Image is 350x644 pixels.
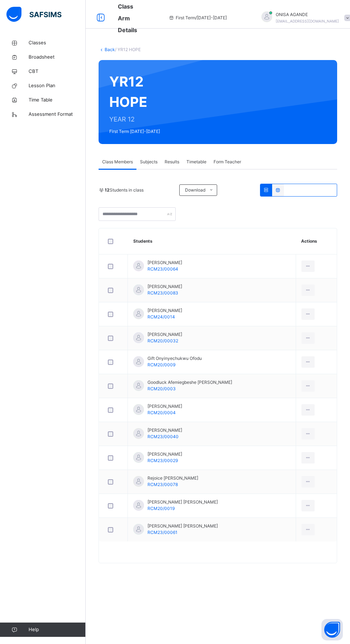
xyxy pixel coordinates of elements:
span: RCM23/00040 [147,434,179,439]
span: [PERSON_NAME] [PERSON_NAME] [147,523,218,529]
span: [PERSON_NAME] [147,283,182,290]
span: RCM24/0014 [147,314,175,319]
span: Class Arm Details [118,3,137,34]
span: RCM20/0004 [147,410,176,415]
th: Actions [296,228,337,254]
span: RCM23/00083 [147,290,178,296]
span: CBT [29,68,86,75]
span: Students in class [105,187,144,193]
span: RCM23/00029 [147,458,178,463]
a: Back [105,47,115,52]
span: Timetable [186,159,206,165]
span: [PERSON_NAME] [PERSON_NAME] [147,499,218,505]
th: Students [128,228,296,254]
img: safsims [6,7,61,22]
span: Rejoice [PERSON_NAME] [147,475,198,481]
span: Goodluck Afemiegbeshe [PERSON_NAME] [147,379,232,386]
span: Time Table [29,96,86,104]
span: [PERSON_NAME] [147,427,182,434]
span: RCM20/0019 [147,506,175,511]
span: Broadsheet [29,54,86,61]
span: Assessment Format [29,111,86,118]
span: RCM23/00078 [147,482,178,487]
span: RCM23/00061 [147,530,177,535]
span: [PERSON_NAME] [147,307,182,314]
span: ONISA AGANDE [276,11,339,18]
span: [PERSON_NAME] [147,403,182,410]
span: RCM20/0003 [147,386,176,391]
span: First Term [DATE]-[DATE] [109,128,172,135]
span: Help [29,626,85,633]
span: Results [165,159,179,165]
span: Classes [29,39,86,46]
span: [PERSON_NAME] [147,259,182,266]
span: session/term information [169,15,227,21]
span: Class Members [102,159,133,165]
span: / YR12 HOPE [115,47,141,52]
span: [PERSON_NAME] [147,451,182,457]
span: [EMAIL_ADDRESS][DOMAIN_NAME] [276,19,339,23]
span: Download [185,187,205,193]
button: Open asap [321,619,343,640]
span: Lesson Plan [29,82,86,89]
span: Subjects [140,159,157,165]
span: Form Teacher [214,159,241,165]
b: 12 [105,187,110,193]
span: [PERSON_NAME] [147,331,182,338]
span: RCM20/00032 [147,338,178,343]
span: RCM20/0009 [147,362,175,367]
span: RCM23/00064 [147,266,178,272]
span: Gift Onyinyechukwu Ofodu [147,355,202,362]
